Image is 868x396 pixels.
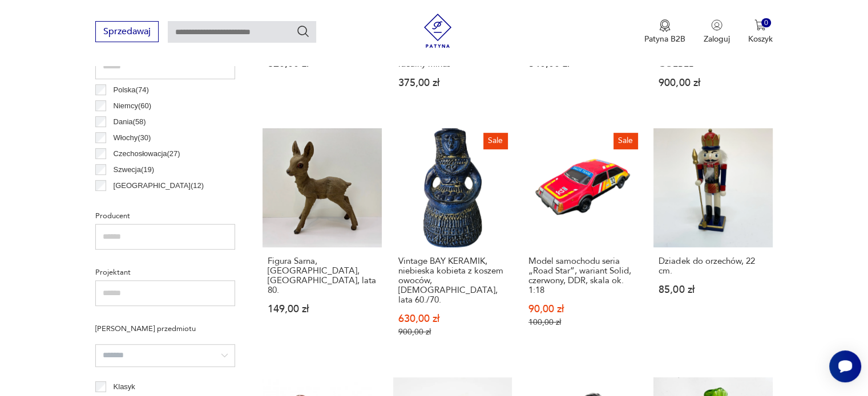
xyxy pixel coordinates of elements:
[659,21,767,69] h3: PIĘKNA DUŻA KOLEKCJONERSKA FIGURA PORCELANOWA KOGUT KARMAZYN GOEBEL
[421,14,455,48] img: Patyna - sklep z meblami i dekoracjami vintage
[659,19,671,32] img: Ikona medalu
[398,78,507,88] p: 375,00 zł
[393,128,512,358] a: SaleVintage BAY KERAMIK, niebieska kobieta z koszem owoców, Niemcy, lata 60./70.Vintage BAY KERAM...
[263,128,381,358] a: Figura Sarna, Zeho, Niemcy, lata 80.Figura Sarna, [GEOGRAPHIC_DATA], [GEOGRAPHIC_DATA], lata 80.1...
[114,84,149,96] p: Polska ( 74 )
[398,21,507,69] h3: Porcelanowa figurka psa (12,5 cm) [GEOGRAPHIC_DATA] [DATE]-[DATE] - stan idealny minus
[659,285,767,295] p: 85,00 zł
[528,59,637,68] p: 340,00 zł
[523,128,642,358] a: SaleModel samochodu seria „Road Star”, wariant Solid, czerwony, DDR, skala ok. 1:18Model samochod...
[268,59,376,68] p: 620,00 zł
[95,28,159,36] a: Sprzedawaj
[528,317,637,327] p: 100,00 zł
[114,381,135,393] p: Klasyk
[704,34,730,44] p: Zaloguj
[114,100,152,112] p: Niemcy ( 60 )
[95,266,235,279] p: Projektant
[114,195,152,208] p: Francja ( 12 )
[659,78,767,88] p: 900,00 zł
[114,132,151,144] p: Włochy ( 30 )
[296,25,310,38] button: Szukaj
[748,34,773,44] p: Koszyk
[829,350,861,382] iframe: Smartsupp widget button
[644,34,685,44] p: Patyna B2B
[95,322,235,335] p: [PERSON_NAME] przedmiotu
[644,19,685,44] a: Ikona medaluPatyna B2B
[528,304,637,314] p: 90,00 zł
[268,304,376,314] p: 149,00 zł
[114,116,146,128] p: Dania ( 58 )
[644,19,685,44] button: Patyna B2B
[653,128,772,358] a: Dziadek do orzechów, 22 cm.Dziadek do orzechów, 22 cm.85,00 zł
[711,19,722,31] img: Ikonka użytkownika
[761,18,771,28] div: 0
[748,19,773,44] button: 0Koszyk
[398,327,507,337] p: 900,00 zł
[95,21,159,42] button: Sprzedawaj
[398,314,507,324] p: 630,00 zł
[659,256,767,276] h3: Dziadek do orzechów, 22 cm.
[704,19,730,44] button: Zaloguj
[268,256,376,295] h3: Figura Sarna, [GEOGRAPHIC_DATA], [GEOGRAPHIC_DATA], lata 80.
[114,164,155,176] p: Szwecja ( 19 )
[114,148,180,160] p: Czechosłowacja ( 27 )
[528,256,637,295] h3: Model samochodu seria „Road Star”, wariant Solid, czerwony, DDR, skala ok. 1:18
[754,19,766,31] img: Ikona koszyka
[95,210,235,222] p: Producent
[398,256,507,305] h3: Vintage BAY KERAMIK, niebieska kobieta z koszem owoców, [DEMOGRAPHIC_DATA], lata 60./70.
[114,179,204,192] p: [GEOGRAPHIC_DATA] ( 12 )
